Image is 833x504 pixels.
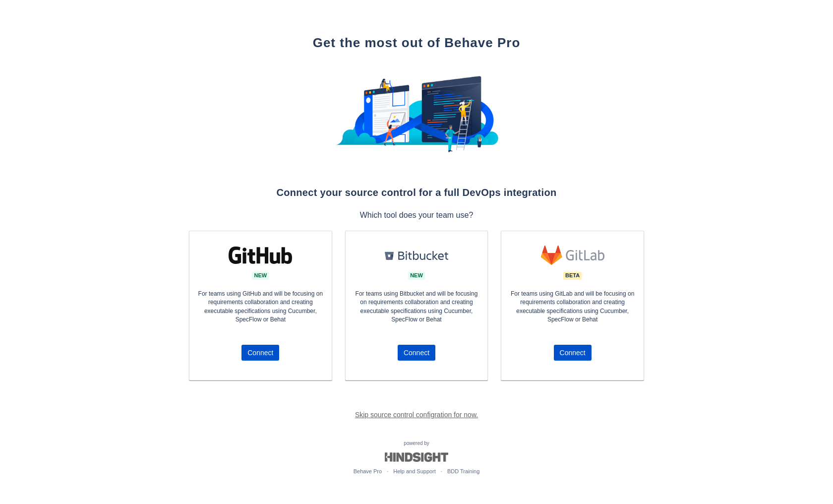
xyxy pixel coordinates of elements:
[186,35,647,51] h1: Get the most out of Behave Pro
[335,66,498,163] img: 11222ea1c9beac435c9fbe98ea237223.png
[385,251,448,260] img: svg+xml;base64,PHN2ZyB4bWxucz0iaHR0cDovL3d3dy53My5vcmcvMjAwMC9zdmciIHhtbG5zOnhsaW5rPSJodHRwOi8vd3...
[408,273,425,278] span: new
[563,273,582,278] span: Beta
[355,411,478,419] a: Skip source control configration for now.
[404,345,429,361] span: Connect
[554,345,592,361] button: Connect
[354,468,382,474] a: Behave Pro
[351,285,483,345] p: For teams using Bitbucket and will be focusing on requirements collaboration and creating executa...
[186,440,647,476] div: powered by
[247,345,273,361] span: Connect
[393,468,436,474] a: Help and Support
[398,345,435,361] button: Connect
[541,246,604,265] img: svg+xml;base64,PHN2ZyB4bWxucz0iaHR0cDovL3d3dy53My5vcmcvMjAwMC9zdmciIGRhdGEtbmFtZT0ibG9nbyBhcnQiIH...
[506,285,639,345] p: For teams using GitLab and will be focusing on requirements collaboration and creating executable...
[186,210,647,221] p: Which tool does your team use?
[241,345,279,361] button: Connect
[252,273,269,278] span: new
[186,185,647,200] h2: Connect your source control for a full DevOps integration
[194,285,327,345] p: For teams using GitHub and will be focusing on requirements collaboration and creating executable...
[229,247,292,264] img: svg+xml;base64,PD94bWwgdmVyc2lvbj0iMS4wIiBlbmNvZGluZz0iVVRGLTgiIHN0YW5kYWxvbmU9Im5vIj8+Cjxzdmcgd2...
[560,345,586,361] span: Connect
[447,468,479,474] a: BDD Training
